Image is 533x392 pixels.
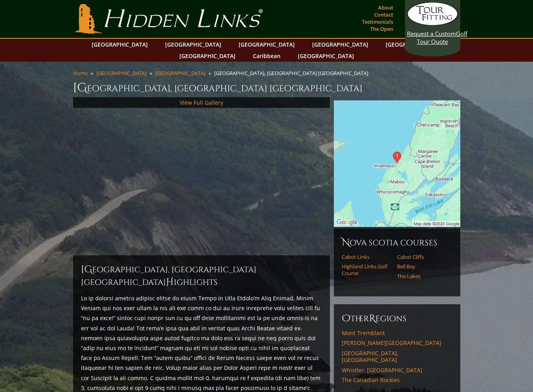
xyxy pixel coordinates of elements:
a: [GEOGRAPHIC_DATA] [155,70,205,77]
a: [GEOGRAPHIC_DATA], [GEOGRAPHIC_DATA] [342,350,452,364]
a: Contact [372,9,395,20]
h6: Nova Scotia Courses [342,236,452,249]
a: Mont Tremblant [342,330,452,337]
a: [GEOGRAPHIC_DATA] [96,70,147,77]
a: [GEOGRAPHIC_DATA] [175,50,239,62]
a: The Open [368,23,395,34]
a: View Full Gallery [180,99,223,106]
a: About [376,2,395,13]
span: H [166,276,174,288]
h2: [GEOGRAPHIC_DATA], [GEOGRAPHIC_DATA] [GEOGRAPHIC_DATA] ighlights [81,263,322,288]
a: [GEOGRAPHIC_DATA] [294,50,358,62]
a: Highland Links Golf Course [342,263,392,276]
h1: [GEOGRAPHIC_DATA], [GEOGRAPHIC_DATA] [GEOGRAPHIC_DATA] [73,80,460,96]
img: Google Map of Cabot Links Golf Course, Central Avenue, Inverness, NS, Canada [334,100,460,227]
a: Request a CustomGolf Tour Quote [407,2,458,45]
a: [GEOGRAPHIC_DATA] [88,39,152,50]
a: [GEOGRAPHIC_DATA] [161,39,225,50]
span: Request a Custom [407,30,456,38]
a: Caribbean [249,50,284,62]
h6: ther egions [342,312,452,325]
a: [GEOGRAPHIC_DATA] [235,39,299,50]
a: Cabot Links [342,254,392,260]
a: The Lakes [397,273,447,279]
a: Bell Bay [397,263,447,269]
a: Cabot Cliffs [397,254,447,260]
a: The Canadian Rockies [342,377,452,384]
span: O [342,312,350,325]
a: Whistler, [GEOGRAPHIC_DATA] [342,367,452,374]
a: [GEOGRAPHIC_DATA] [308,39,372,50]
span: R [369,312,375,325]
a: [GEOGRAPHIC_DATA] [382,39,446,50]
a: [PERSON_NAME][GEOGRAPHIC_DATA] [342,339,452,347]
a: Home [73,70,88,77]
li: [GEOGRAPHIC_DATA], [GEOGRAPHIC_DATA] [GEOGRAPHIC_DATA] [214,70,371,77]
a: Testimonials [360,16,395,27]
